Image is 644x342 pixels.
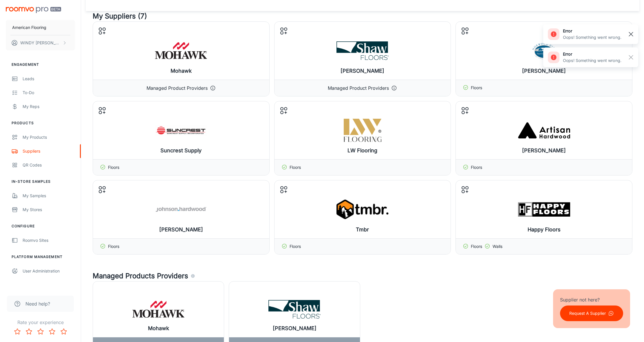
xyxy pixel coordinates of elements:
[273,324,316,332] h6: [PERSON_NAME]
[23,162,75,168] div: QR Codes
[93,11,632,21] h4: My Suppliers (7)
[471,164,482,171] p: Floors
[191,271,195,281] div: Agencies and suppliers who work with us to automatically identify the specific products you carry
[132,298,184,321] img: Mohawk
[23,206,75,213] div: My Stores
[108,243,119,250] p: Floors
[12,326,23,337] button: Rate 1 star
[171,67,192,75] h6: Mohawk
[290,164,301,171] p: Floors
[569,310,606,317] p: Request A Supplier
[563,34,621,41] p: Oops! Something went wrong.
[471,85,482,92] p: Floors
[5,319,76,326] p: Rate your experience
[23,76,75,82] div: Leads
[328,85,389,92] p: Managed Product Providers
[23,237,75,244] div: Roomvo Sites
[108,164,119,171] p: Floors
[6,20,75,35] button: American Flooring
[6,7,61,13] img: Roomvo PRO Beta
[493,243,502,250] p: Walls
[23,103,75,110] div: My Reps
[20,40,61,46] p: WINDY [PERSON_NAME]
[268,298,321,321] img: Shaw
[155,39,207,62] img: Mohawk
[471,243,482,250] p: Floors
[147,85,208,92] p: Managed Product Providers
[23,148,75,154] div: Suppliers
[6,35,75,50] button: WINDY [PERSON_NAME]
[25,300,50,307] span: Need help?
[58,326,69,337] button: Rate 5 star
[23,268,75,274] div: User Administration
[563,28,621,34] h6: error
[341,67,384,75] h6: [PERSON_NAME]
[290,243,301,250] p: Floors
[12,24,46,31] p: American Flooring
[563,57,621,64] p: Oops! Something went wrong.
[560,296,623,303] p: Supplier not here?
[35,326,46,337] button: Rate 3 star
[93,271,632,281] h4: Managed Products Providers
[336,39,389,62] img: Shaw
[148,324,169,332] h6: Mohawk
[23,193,75,199] div: My Samples
[560,306,623,321] button: Request A Supplier
[23,134,75,140] div: My Products
[23,89,75,96] div: To-do
[563,51,621,57] h6: error
[46,326,58,337] button: Rate 4 star
[23,326,35,337] button: Rate 2 star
